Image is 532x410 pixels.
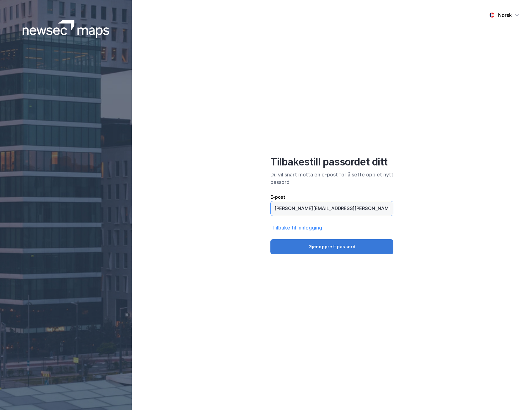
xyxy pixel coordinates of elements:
[501,380,532,410] div: Kontrollprogram for chat
[270,193,393,201] div: E-post
[270,224,324,232] button: Tilbake til innlogging
[270,239,393,254] button: Gjenopprett passord
[270,156,393,168] div: Tilbakestill passordet ditt
[501,380,532,410] iframe: Chat Widget
[498,11,512,19] div: Norsk
[270,171,393,186] div: Du vil snart motta en e-post for å sette opp et nytt passord
[23,20,109,38] img: logoWhite.bf58a803f64e89776f2b079ca2356427.svg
